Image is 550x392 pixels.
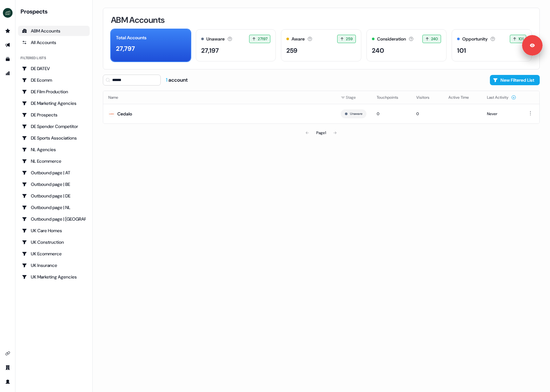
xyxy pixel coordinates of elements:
div: NL Agencies [22,146,86,153]
div: Unaware [206,36,225,42]
a: Go to NL Ecommerce [18,156,90,166]
a: Go to DE Prospects [18,110,90,120]
a: Go to integrations [3,348,13,359]
div: Outbound page | [GEOGRAPHIC_DATA] [22,216,86,222]
div: 27,197 [201,46,219,55]
div: Never [487,111,516,117]
div: Outbound page | AT [22,169,86,176]
a: Go to DE Marketing Agencies [18,98,90,108]
a: Go to attribution [3,68,13,78]
a: ABM Accounts [18,26,90,36]
div: DE DATEV [22,65,86,72]
a: Go to UK Care Homes [18,225,90,236]
button: Active Time [448,92,477,103]
div: 27,797 [116,44,135,53]
h3: ABM Accounts [111,16,165,24]
button: Visitors [416,92,437,103]
div: UK Construction [22,239,86,245]
div: 240 [372,46,384,55]
div: Outbound page | NL [22,204,86,211]
a: Go to DE Sports Associations [18,133,90,143]
div: Consideration [377,36,406,42]
div: DE Film Production [22,88,86,95]
span: 259 [346,36,353,42]
div: Outbound page | DE [22,193,86,199]
a: Go to NL Agencies [18,144,90,155]
div: NL Ecommerce [22,158,86,164]
a: Go to templates [3,54,13,64]
div: DE Ecomm [22,77,86,83]
div: Page 1 [316,130,326,136]
div: DE Marketing Agencies [22,100,86,106]
div: DE Spender Competitor [22,123,86,130]
a: Go to Outbound page | UK [18,214,90,224]
div: Filtered lists [21,55,46,61]
div: Aware [292,36,305,42]
button: Unaware [350,111,362,117]
a: Go to UK Insurance [18,260,90,270]
div: 101 [457,46,466,55]
button: Touchpoints [377,92,406,103]
a: Go to UK Marketing Agencies [18,272,90,282]
a: Go to Outbound page | NL [18,202,90,213]
a: Go to DE Film Production [18,87,90,97]
a: Go to UK Construction [18,237,90,247]
div: UK Insurance [22,262,86,269]
div: Cedalo [117,111,132,117]
div: Opportunity [462,36,488,42]
a: Go to team [3,362,13,373]
button: New Filtered List [490,75,540,85]
span: 1 [166,77,168,83]
div: Outbound page | BE [22,181,86,187]
a: Go to Outbound page | BE [18,179,90,189]
div: DE Prospects [22,112,86,118]
div: account [166,77,188,84]
a: Go to prospects [3,26,13,36]
a: Go to DE Ecomm [18,75,90,85]
span: 240 [431,36,438,42]
div: Total Accounts [116,34,147,41]
div: 259 [286,46,297,55]
a: Go to Outbound page | AT [18,168,90,178]
th: Name [103,91,336,104]
a: All accounts [18,37,90,48]
span: 101 [518,36,523,42]
div: 0 [377,111,406,117]
button: Last Activity [487,92,516,103]
a: Go to DE DATEV [18,63,90,74]
a: Go to UK Ecommerce [18,249,90,259]
div: Stage [341,94,366,101]
div: UK Ecommerce [22,251,86,257]
div: 0 [416,111,438,117]
div: Prospects [21,8,90,15]
a: Go to Outbound page | DE [18,191,90,201]
a: Go to outbound experience [3,40,13,50]
a: Go to profile [3,377,13,387]
div: UK Care Homes [22,227,86,234]
div: DE Sports Associations [22,135,86,141]
div: All Accounts [22,39,86,46]
a: Go to DE Spender Competitor [18,121,90,132]
span: 27197 [258,36,267,42]
div: UK Marketing Agencies [22,274,86,280]
div: ABM Accounts [22,28,86,34]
